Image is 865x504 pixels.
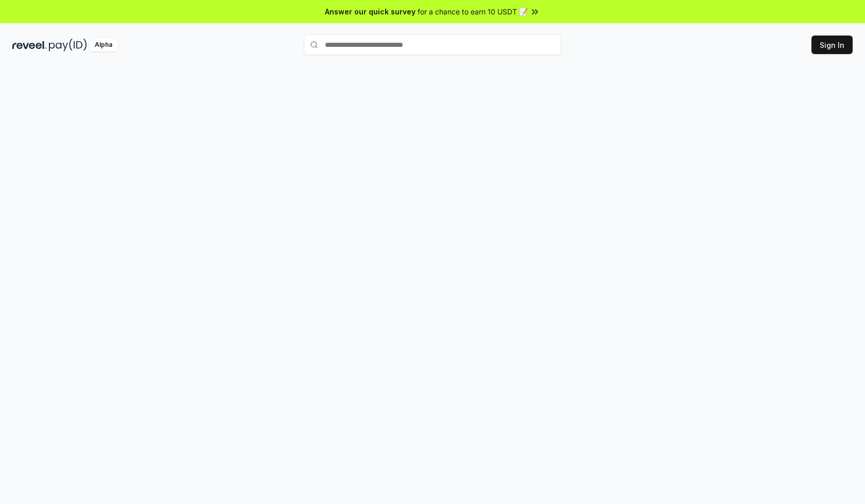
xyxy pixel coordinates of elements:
[418,6,528,17] span: for a chance to earn 10 USDT 📝
[12,39,47,51] img: reveel_dark
[49,39,87,51] img: pay_id
[89,39,118,51] div: Alpha
[811,36,853,54] button: Sign In
[325,6,416,17] span: Answer our quick survey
